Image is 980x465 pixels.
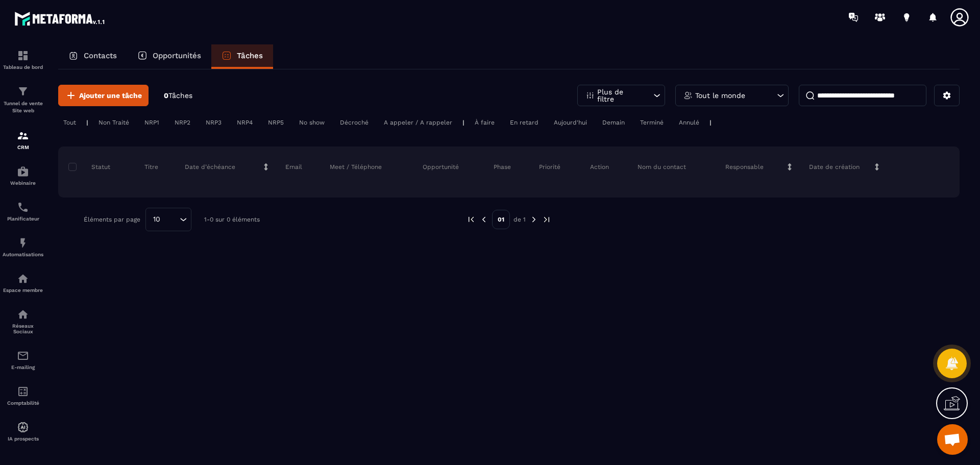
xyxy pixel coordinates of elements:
img: automations [17,273,29,285]
a: Opportunités [127,44,211,69]
p: 01 [492,210,510,229]
p: Action [590,163,609,171]
a: formationformationCRM [3,122,43,158]
a: formationformationTunnel de vente Site web [3,78,43,122]
img: formation [17,130,29,142]
p: | [86,119,88,126]
p: Nom du contact [638,163,686,171]
a: formationformationTableau de bord [3,42,43,78]
img: automations [17,237,29,249]
a: emailemailE-mailing [3,342,43,378]
p: Webinaire [3,180,43,186]
div: Annulé [674,116,704,129]
img: automations [17,421,29,433]
p: Automatisations [3,252,43,257]
p: Priorité [539,163,560,171]
p: 0 [164,91,192,101]
p: | [462,119,464,126]
p: Date d’échéance [185,163,235,171]
img: logo [14,9,106,28]
img: next [542,215,551,224]
a: Tâches [211,44,273,69]
p: Comptabilité [3,400,43,406]
div: Non Traité [93,116,134,129]
div: Aujourd'hui [549,116,592,129]
p: | [709,119,712,126]
p: Tableau de bord [3,64,43,70]
p: Opportunité [423,163,459,171]
div: En retard [505,116,544,129]
p: Tunnel de vente Site web [3,100,43,114]
p: Tout le monde [695,92,745,99]
p: Phase [494,163,511,171]
div: Demain [597,116,630,129]
button: Ajouter une tâche [58,85,149,106]
a: automationsautomationsEspace membre [3,265,43,301]
p: Espace membre [3,287,43,293]
p: CRM [3,144,43,150]
div: NRP2 [169,116,195,129]
p: Opportunités [153,51,201,60]
p: Réseaux Sociaux [3,323,43,334]
img: email [17,350,29,362]
a: social-networksocial-networkRéseaux Sociaux [3,301,43,342]
p: E-mailing [3,364,43,370]
img: automations [17,165,29,178]
div: Tout [58,116,81,129]
img: formation [17,85,29,97]
img: scheduler [17,201,29,213]
p: Meet / Téléphone [330,163,382,171]
p: Plus de filtre [597,88,642,103]
span: Ajouter une tâche [79,90,142,101]
img: accountant [17,385,29,398]
div: À faire [470,116,500,129]
a: schedulerschedulerPlanificateur [3,193,43,229]
p: Responsable [725,163,764,171]
a: Contacts [58,44,127,69]
p: Statut [71,163,110,171]
p: Contacts [84,51,117,60]
p: Titre [144,163,158,171]
div: NRP5 [263,116,289,129]
div: Décroché [335,116,374,129]
p: Éléments par page [84,216,140,223]
span: 10 [150,214,164,225]
p: Planificateur [3,216,43,222]
a: accountantaccountantComptabilité [3,378,43,413]
img: social-network [17,308,29,321]
input: Search for option [164,214,177,225]
div: Ouvrir le chat [937,424,968,455]
p: IA prospects [3,436,43,442]
div: Terminé [635,116,669,129]
div: No show [294,116,330,129]
div: NRP3 [201,116,227,129]
a: automationsautomationsWebinaire [3,158,43,193]
a: automationsautomationsAutomatisations [3,229,43,265]
img: prev [467,215,476,224]
div: NRP4 [232,116,258,129]
p: Date de création [809,163,860,171]
div: NRP1 [139,116,164,129]
img: formation [17,50,29,62]
img: next [529,215,538,224]
span: Tâches [168,91,192,100]
p: Email [285,163,302,171]
p: Tâches [237,51,263,60]
div: A appeler / A rappeler [379,116,457,129]
p: 1-0 sur 0 éléments [204,216,260,223]
div: Search for option [145,208,191,231]
img: prev [479,215,488,224]
p: de 1 [513,215,526,224]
